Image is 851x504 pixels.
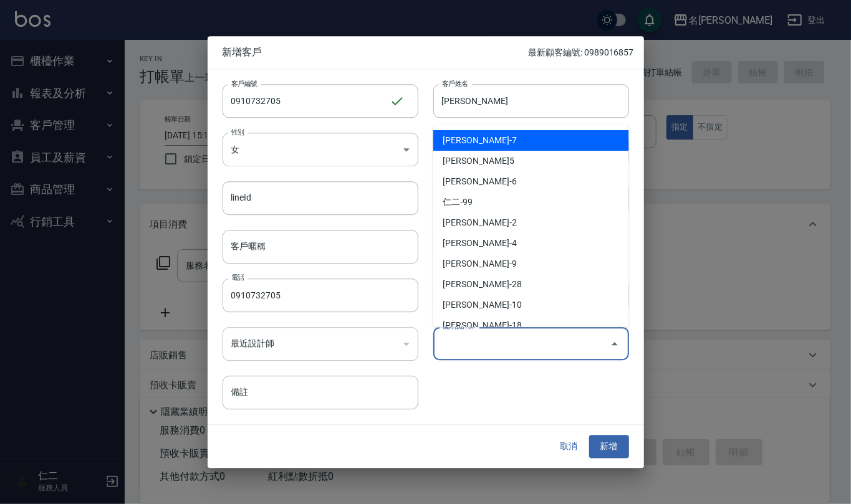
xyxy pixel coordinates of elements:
[231,273,244,282] label: 電話
[433,151,629,171] li: [PERSON_NAME]5
[231,78,257,88] label: 客戶編號
[589,435,629,459] button: 新增
[433,274,629,295] li: [PERSON_NAME]-28
[433,212,629,233] li: [PERSON_NAME]-2
[528,46,633,59] p: 最新顧客編號: 0989016857
[223,46,529,59] span: 新增客戶
[433,192,629,212] li: 仁二-99
[433,233,629,254] li: [PERSON_NAME]-4
[231,127,244,136] label: 性別
[433,295,629,315] li: [PERSON_NAME]-10
[433,130,629,151] li: [PERSON_NAME]-7
[433,254,629,274] li: [PERSON_NAME]-9
[223,133,418,166] div: 女
[433,315,629,336] li: [PERSON_NAME]-18
[433,171,629,192] li: [PERSON_NAME]-6
[549,435,589,459] button: 取消
[605,334,625,354] button: Close
[442,78,468,88] label: 客戶姓名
